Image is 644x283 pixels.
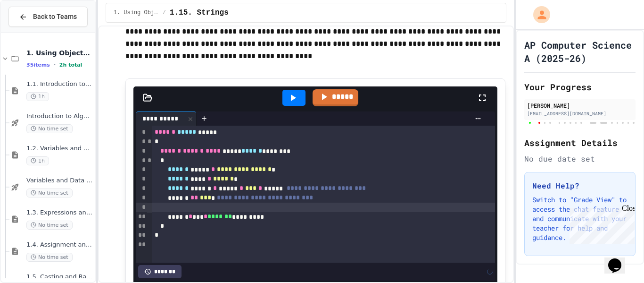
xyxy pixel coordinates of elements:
span: Back to Teams [33,12,77,22]
span: 1.15. Strings [170,7,229,18]
span: 35 items [26,62,50,68]
button: Back to Teams [8,7,88,27]
div: My Account [523,4,553,26]
div: [EMAIL_ADDRESS][DOMAIN_NAME] [527,110,633,117]
span: 1.5. Casting and Ranges of Values [26,273,93,281]
span: 1. Using Objects and Methods [114,9,159,17]
div: Chat with us now!Close [4,4,65,60]
span: / [163,9,166,17]
span: • [54,61,56,69]
iframe: chat widget [604,245,635,274]
h3: Need Help? [532,180,627,191]
h1: AP Computer Science A (2025-26) [524,38,636,65]
span: 1.4. Assignment and Input [26,241,93,249]
p: Switch to "Grade View" to access the chat feature and communicate with your teacher for help and ... [532,195,627,242]
span: Introduction to Algorithms, Programming, and Compilers [26,112,93,120]
span: 1. Using Objects and Methods [26,49,93,57]
div: [PERSON_NAME] [527,101,633,110]
span: 1.1. Introduction to Algorithms, Programming, and Compilers [26,80,93,88]
span: No time set [26,124,73,133]
span: 1h [26,92,49,101]
span: No time set [26,253,73,262]
span: 1.3. Expressions and Output [New] [26,209,93,217]
span: 1.2. Variables and Data Types [26,145,93,153]
span: No time set [26,189,73,197]
span: 1h [26,156,49,165]
span: Variables and Data Types - Quiz [26,177,93,185]
span: 2h total [59,62,83,68]
iframe: chat widget [566,204,635,244]
h2: Your Progress [524,80,636,94]
span: No time set [26,221,73,230]
div: No due date set [524,153,636,164]
h2: Assignment Details [524,136,636,149]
